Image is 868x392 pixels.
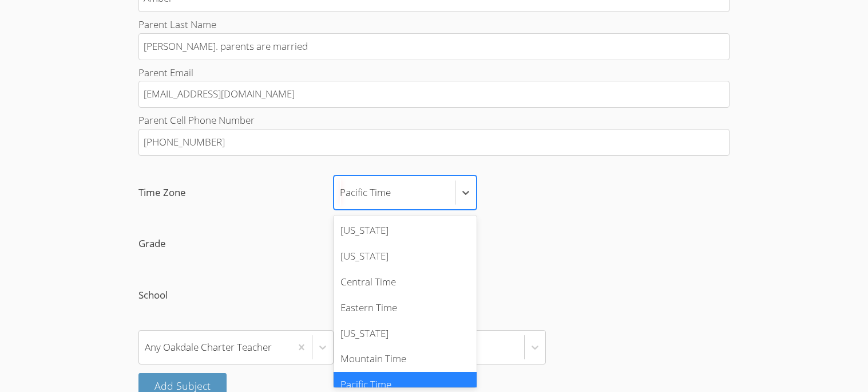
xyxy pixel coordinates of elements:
div: Any Oakdale Charter Teacher [145,339,272,355]
div: [US_STATE] [334,321,477,347]
div: Pacific Time [340,185,391,201]
span: Parent Cell Phone Number [138,113,255,127]
div: Mountain Time [334,346,477,372]
div: [US_STATE] [334,244,477,269]
div: Eastern Time [334,295,477,321]
span: Grade [138,236,334,252]
input: Parent Last Name [138,33,729,60]
input: Parent Email [138,81,729,108]
span: Parent Email [138,66,193,79]
div: [US_STATE] [334,218,477,244]
input: Parent Cell Phone Number [138,129,729,156]
span: Time Zone [138,185,334,201]
span: School [138,287,334,304]
div: Central Time [334,269,477,295]
span: Parent Last Name [138,18,216,31]
input: Time ZonePacific Time [340,179,341,206]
